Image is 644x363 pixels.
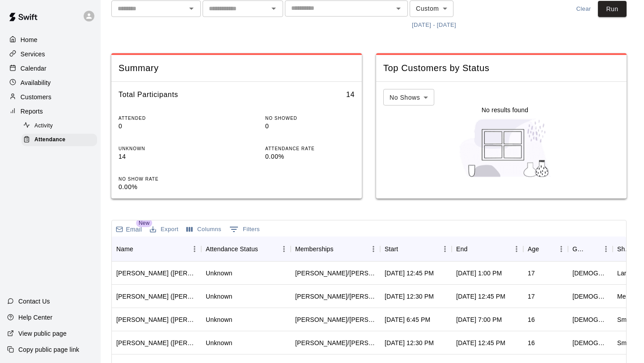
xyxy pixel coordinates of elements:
[456,292,505,301] div: Aug 13, 2025, 12:45 PM
[119,122,208,131] p: 0
[18,345,79,354] p: Copy public page link
[21,50,45,59] p: Services
[227,222,262,236] button: Show filters
[295,236,334,262] div: Memberships
[572,236,587,262] div: Gender
[133,243,146,255] button: Sort
[21,35,38,44] p: Home
[119,182,208,192] p: 0.00%
[7,105,93,118] a: Reports
[201,236,291,262] div: Attendance Status
[7,76,93,89] a: Availability
[452,236,523,262] div: End
[119,145,208,152] p: UNKNOWN
[7,33,93,46] a: Home
[119,152,208,161] p: 14
[572,269,608,278] div: Male
[380,236,452,262] div: Start
[334,243,346,255] button: Sort
[569,1,598,17] button: Clear
[568,236,613,262] div: Gender
[295,269,376,278] div: Tom/Mike - 6 Month Unlimited Membership , Todd/Brad - 6 Month Membership - 2x per week
[114,223,144,236] button: Email
[116,236,133,262] div: Name
[21,107,43,116] p: Reports
[116,292,197,301] div: ALEX VOLPE (Alex volpe)
[295,292,376,301] div: Tom/Mike - Full Year Member Unlimited
[119,115,208,122] p: ATTENDED
[528,236,539,262] div: Age
[277,242,291,256] button: Menu
[21,78,51,87] p: Availability
[367,242,380,256] button: Menu
[21,64,47,73] p: Calendar
[528,269,535,278] div: 17
[617,292,640,301] div: Medium
[206,338,232,347] div: Unknown
[572,292,608,301] div: Male
[267,2,280,15] button: Open
[265,122,355,131] p: 0
[438,242,452,256] button: Menu
[572,338,608,347] div: Male
[21,119,101,133] a: Activity
[116,315,197,324] div: Parker Lee (Parker Lee)
[295,338,376,347] div: Tom/Mike - Full Year Member Unlimited , Tom/Mike - Full Year Member Unlimited
[7,47,93,61] a: Services
[126,225,142,234] p: Email
[523,236,568,262] div: Age
[206,236,258,262] div: Attendance Status
[539,243,551,255] button: Sort
[295,315,376,324] div: Todd/Brad- 3 Month Membership - 2x per week
[34,122,53,131] span: Activity
[385,338,434,347] div: Aug 13, 2025, 12:30 PM
[7,90,93,104] a: Customers
[258,243,271,255] button: Sort
[617,236,631,262] div: Shirt Size
[385,236,398,262] div: Start
[21,93,51,101] p: Customers
[598,1,627,17] button: Run
[587,243,599,255] button: Sort
[34,135,65,144] span: Attendance
[456,269,502,278] div: Aug 13, 2025, 1:00 PM
[467,243,480,255] button: Sort
[392,2,405,15] button: Open
[21,120,97,132] div: Activity
[528,315,535,324] div: 16
[116,338,197,347] div: Wesley Gabriel (Regina Gabriel)
[410,0,453,17] div: Custom
[291,236,380,262] div: Memberships
[456,338,505,347] div: Aug 13, 2025, 12:45 PM
[18,329,67,338] p: View public page
[528,338,535,347] div: 16
[265,152,355,161] p: 0.00%
[456,315,502,324] div: Aug 13, 2025, 7:00 PM
[116,269,197,278] div: Anthony Caruso (Ralph Caruso)
[383,62,619,74] span: Top Customers by Status
[265,115,355,122] p: NO SHOWED
[21,133,101,147] a: Attendance
[572,315,608,324] div: Male
[206,315,232,324] div: Unknown
[7,62,93,75] a: Calendar
[617,338,633,347] div: Small
[18,313,52,322] p: Help Center
[385,292,434,301] div: Aug 13, 2025, 12:30 PM
[456,236,467,262] div: End
[184,223,224,236] button: Select columns
[398,243,411,255] button: Sort
[188,242,201,256] button: Menu
[555,242,568,256] button: Menu
[18,297,50,306] p: Contact Us
[383,89,434,106] div: No Shows
[346,89,355,101] h6: 14
[385,269,434,278] div: Aug 13, 2025, 12:45 PM
[185,2,198,15] button: Open
[206,292,232,301] div: Unknown
[136,219,152,227] span: New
